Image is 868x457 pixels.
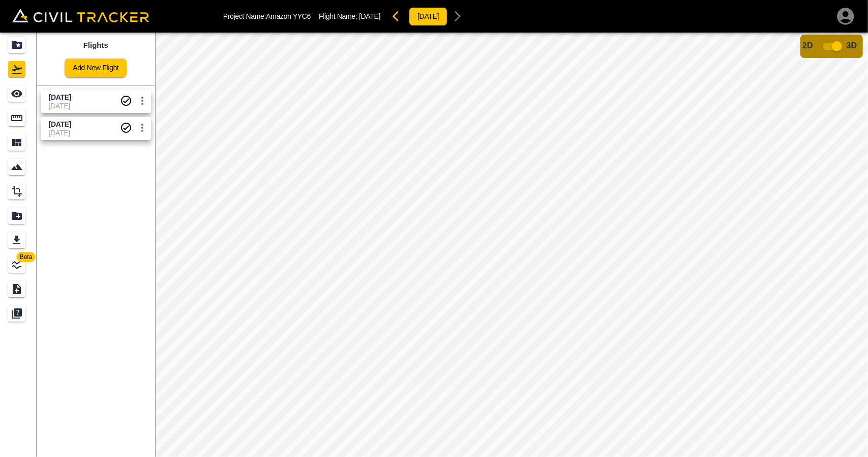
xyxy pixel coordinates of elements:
p: Flight Name: [319,12,380,20]
span: 3D [847,41,857,50]
img: Civil Tracker [12,9,149,23]
p: Project Name: Amazon YYC6 [223,12,311,20]
button: [DATE] [409,7,447,26]
span: [DATE] [359,12,380,20]
span: 2D [802,41,813,50]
